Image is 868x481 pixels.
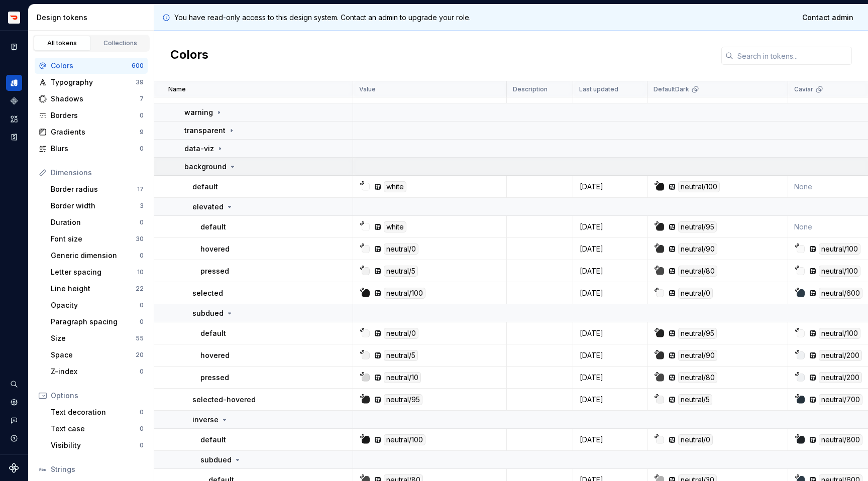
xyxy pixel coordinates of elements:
[574,288,646,298] div: [DATE]
[95,39,146,47] div: Collections
[140,301,144,309] div: 0
[574,395,646,405] div: [DATE]
[200,266,229,276] p: pressed
[47,198,148,214] a: Border width3
[819,328,860,339] div: neutral/100
[574,328,646,338] div: [DATE]
[140,252,144,260] div: 0
[8,12,20,24] img: bd52d190-91a7-4889-9e90-eccda45865b1.png
[384,181,406,192] div: white
[51,110,140,121] div: Borders
[733,47,852,65] input: Search in tokens...
[47,264,148,280] a: Letter spacing10
[51,94,140,104] div: Shadows
[819,434,862,445] div: neutral/800
[51,350,136,360] div: Space
[51,464,144,474] div: Strings
[47,404,148,420] a: Text decoration0
[140,408,144,416] div: 0
[678,372,717,383] div: neutral/80
[47,281,148,297] a: Line height22
[37,13,150,23] div: Design tokens
[136,78,144,86] div: 39
[384,221,406,232] div: white
[184,162,227,172] p: background
[384,434,425,445] div: neutral/100
[192,395,256,405] p: selected-hovered
[170,47,208,65] h2: Colors
[796,9,860,27] a: Contact admin
[9,463,19,473] svg: Supernova Logo
[6,412,22,428] button: Contact support
[384,372,421,383] div: neutral/10
[579,85,618,93] p: Last updated
[200,455,232,465] p: subdued
[51,317,140,327] div: Paragraph spacing
[819,394,862,405] div: neutral/700
[47,347,148,363] a: Space20
[47,330,148,346] a: Size55
[6,75,22,91] div: Design tokens
[184,126,226,136] p: transparent
[140,145,144,153] div: 0
[51,284,136,294] div: Line height
[51,184,137,194] div: Border radius
[51,217,140,227] div: Duration
[574,244,646,254] div: [DATE]
[47,314,148,330] a: Paragraph spacing0
[359,85,376,93] p: Value
[678,221,717,232] div: neutral/95
[574,182,646,192] div: [DATE]
[136,334,144,342] div: 55
[51,424,140,434] div: Text case
[47,437,148,453] a: Visibility0
[384,350,418,361] div: neutral/5
[37,39,87,47] div: All tokens
[168,85,186,93] p: Name
[137,185,144,193] div: 17
[678,350,717,361] div: neutral/90
[678,394,712,405] div: neutral/5
[136,351,144,359] div: 20
[192,415,219,425] p: inverse
[6,394,22,410] a: Settings
[200,328,226,338] p: default
[513,85,548,93] p: Description
[200,373,229,383] p: pressed
[47,214,148,230] a: Duration0
[137,268,144,276] div: 10
[192,308,224,318] p: subdued
[140,318,144,326] div: 0
[678,328,717,339] div: neutral/95
[6,129,22,145] a: Storybook stories
[47,181,148,197] a: Border radius17
[200,435,226,445] p: default
[140,441,144,449] div: 0
[678,181,720,192] div: neutral/100
[6,111,22,127] div: Assets
[819,244,860,255] div: neutral/100
[6,93,22,109] div: Components
[35,58,148,74] a: Colors600
[51,77,136,87] div: Typography
[174,13,471,23] p: You have read-only access to this design system. Contact an admin to upgrade your role.
[51,407,140,417] div: Text decoration
[140,128,144,136] div: 9
[51,234,136,244] div: Font size
[35,124,148,140] a: Gradients9
[136,285,144,293] div: 22
[140,202,144,210] div: 3
[384,288,425,299] div: neutral/100
[192,288,223,298] p: selected
[184,107,213,117] p: warning
[6,376,22,392] div: Search ⌘K
[35,74,148,90] a: Typography39
[51,333,136,343] div: Size
[384,266,418,277] div: neutral/5
[184,144,214,154] p: data-viz
[51,440,140,450] div: Visibility
[200,222,226,232] p: default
